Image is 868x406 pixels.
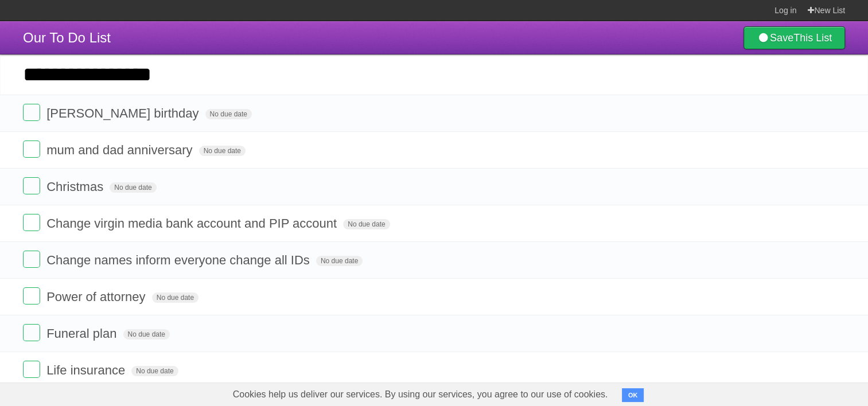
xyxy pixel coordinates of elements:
span: Change virgin media bank account and PIP account [46,216,340,231]
span: Power of attorney [46,290,148,304]
span: Christmas [46,179,106,194]
label: Done [23,361,40,378]
span: No due date [131,366,178,376]
a: SaveThis List [744,26,845,49]
span: No due date [343,219,390,229]
label: Done [23,287,40,304]
span: No due date [123,329,170,339]
b: This List [793,32,832,44]
span: [PERSON_NAME] birthday [46,106,201,120]
span: No due date [152,292,198,303]
span: No due date [110,182,156,193]
label: Done [23,140,40,158]
span: Cookies help us deliver our services. By using our services, you agree to our use of cookies. [221,383,620,406]
label: Done [23,324,40,341]
label: Done [23,251,40,268]
span: No due date [205,109,252,119]
span: mum and dad anniversary [46,143,195,157]
span: No due date [316,256,363,266]
span: Our To Do List [23,30,111,45]
span: Funeral plan [46,326,119,341]
span: No due date [199,146,246,156]
span: Life insurance [46,363,128,377]
label: Done [23,177,40,194]
label: Done [23,214,40,231]
span: Change names inform everyone change all IDs [46,253,313,267]
button: OK [622,388,644,402]
label: Done [23,104,40,121]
